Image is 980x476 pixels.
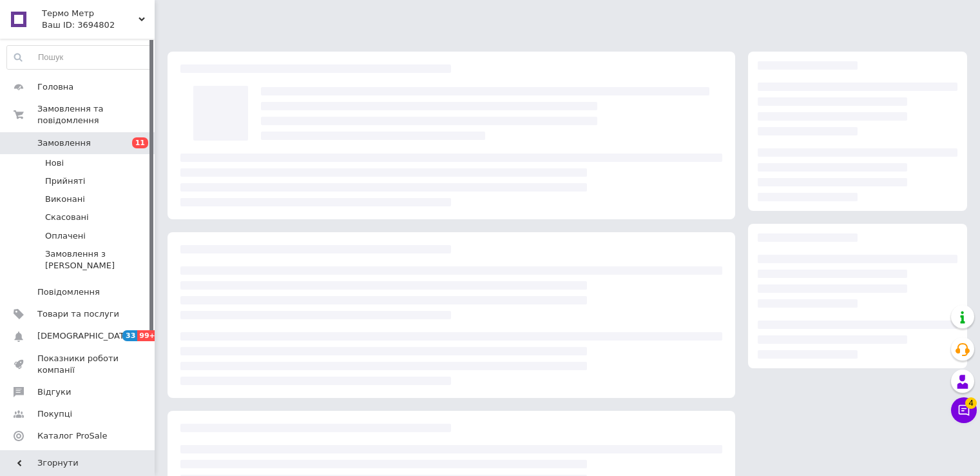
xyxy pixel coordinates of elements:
span: Прийняті [45,175,85,187]
span: Відгуки [37,386,71,398]
div: Ваш ID: 3694802 [42,19,155,31]
span: Замовлення [37,137,91,149]
span: Показники роботи компанії [37,353,119,376]
span: Замовлення та повідомлення [37,103,155,126]
span: Товари та послуги [37,308,119,320]
span: Скасовані [45,212,89,223]
button: Чат з покупцем4 [951,397,977,423]
span: Оплачені [45,230,86,242]
span: Головна [37,81,73,93]
input: Пошук [7,46,151,69]
span: Виконані [45,193,85,205]
span: Термо Метр [42,8,139,19]
span: 11 [132,137,148,148]
span: Каталог ProSale [37,430,107,442]
span: Покупці [37,408,72,420]
span: [DEMOGRAPHIC_DATA] [37,330,133,342]
span: 33 [122,330,137,341]
span: Замовлення з [PERSON_NAME] [45,248,151,272]
span: 4 [965,397,977,409]
span: Нові [45,157,64,169]
span: 99+ [137,330,159,341]
span: Повідомлення [37,286,100,298]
